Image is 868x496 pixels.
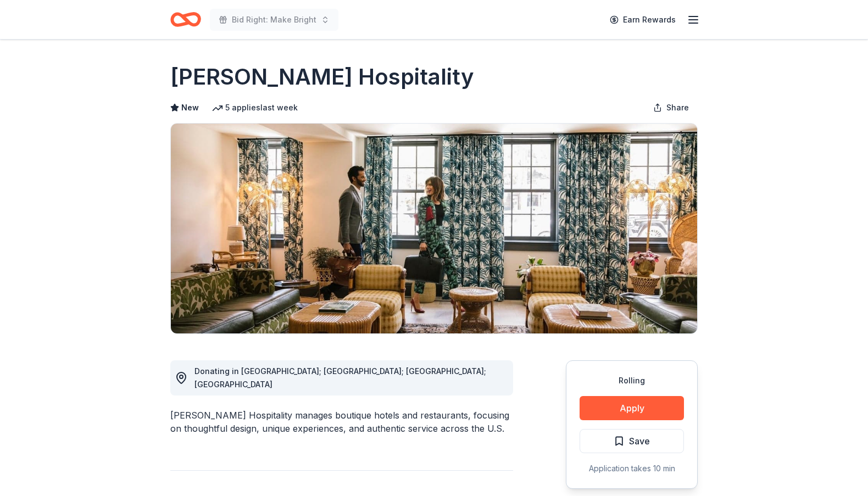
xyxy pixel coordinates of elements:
[629,434,650,448] span: Save
[194,366,486,389] span: Donating in [GEOGRAPHIC_DATA]; [GEOGRAPHIC_DATA]; [GEOGRAPHIC_DATA]; [GEOGRAPHIC_DATA]
[644,97,698,119] button: Share
[603,10,682,30] a: Earn Rewards
[210,9,338,31] button: Bid Right: Make Bright
[580,462,684,475] div: Application takes 10 min
[212,101,298,114] div: 5 applies last week
[580,429,684,453] button: Save
[580,396,684,420] button: Apply
[666,101,689,114] span: Share
[170,409,513,435] div: [PERSON_NAME] Hospitality manages boutique hotels and restaurants, focusing on thoughtful design,...
[181,101,199,114] span: New
[170,62,474,92] h1: [PERSON_NAME] Hospitality
[170,7,201,32] a: Home
[171,124,697,333] img: Image for Oliver Hospitality
[580,374,684,387] div: Rolling
[232,13,316,26] span: Bid Right: Make Bright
